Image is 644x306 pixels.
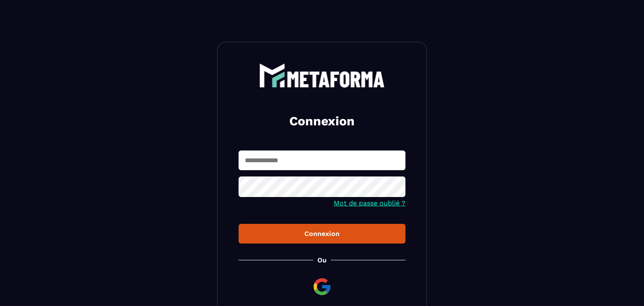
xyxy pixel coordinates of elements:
[334,199,405,207] a: Mot de passe oublié ?
[239,63,405,88] a: logo
[312,277,332,297] img: google
[317,256,327,264] p: Ou
[239,224,405,244] button: Connexion
[249,113,395,130] h2: Connexion
[245,230,399,238] div: Connexion
[259,63,385,88] img: logo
